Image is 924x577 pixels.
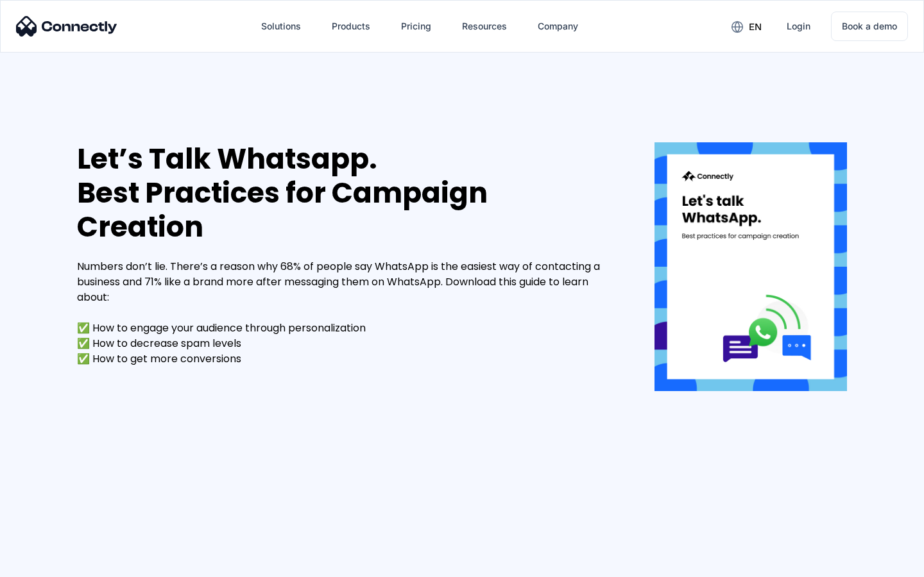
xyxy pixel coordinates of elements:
a: Login [776,11,821,42]
div: Solutions [261,17,301,35]
aside: Language selected: English [13,555,77,573]
div: Let’s Talk Whatsapp. Best Practices for Campaign Creation [77,142,616,244]
div: Numbers don’t lie. There’s a reason why 68% of people say WhatsApp is the easiest way of contacti... [77,259,616,367]
div: Company [538,17,578,35]
a: Pricing [391,11,441,42]
div: Login [787,17,810,35]
img: Connectly Logo [16,16,117,37]
div: Pricing [401,17,431,35]
div: en [749,18,762,36]
div: Resources [462,17,507,35]
div: Products [332,17,370,35]
ul: Language list [26,555,77,573]
a: Book a demo [831,12,908,41]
